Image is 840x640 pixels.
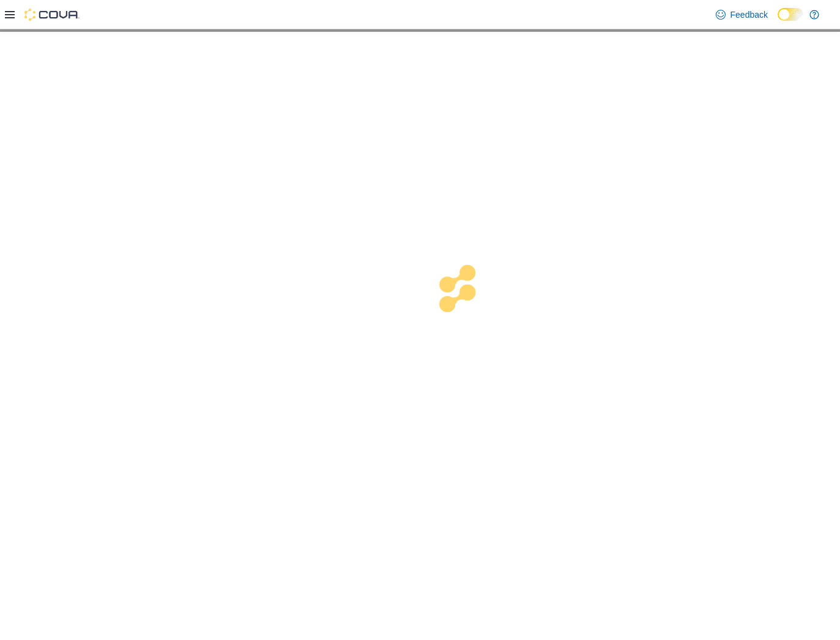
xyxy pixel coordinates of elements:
input: Dark Mode [778,8,803,21]
a: Feedback [711,2,773,27]
img: Cova [24,9,80,21]
img: cova-loader [420,256,512,348]
span: Feedback [730,9,768,21]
